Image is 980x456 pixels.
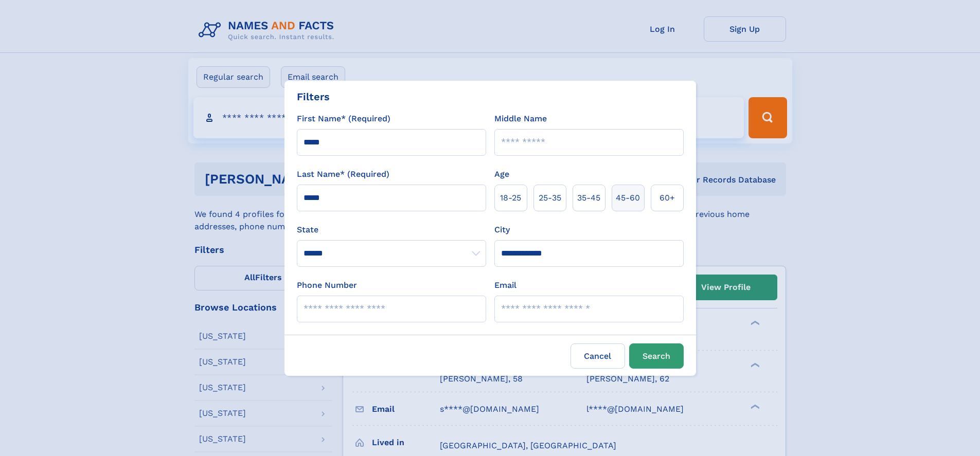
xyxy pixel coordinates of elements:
label: Last Name* (Required) [297,168,389,180]
label: City [494,224,510,236]
span: 45‑60 [616,192,640,204]
span: 18‑25 [500,192,521,204]
label: Middle Name [494,113,547,125]
span: 35‑45 [577,192,600,204]
label: Phone Number [297,279,357,291]
label: Age [494,168,509,180]
span: 60+ [660,192,675,204]
span: 25‑35 [539,192,561,204]
label: Email [494,279,516,291]
label: Cancel [571,343,625,369]
label: State [297,224,486,236]
label: First Name* (Required) [297,113,390,125]
button: Search [629,343,684,369]
div: Filters [297,89,330,104]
